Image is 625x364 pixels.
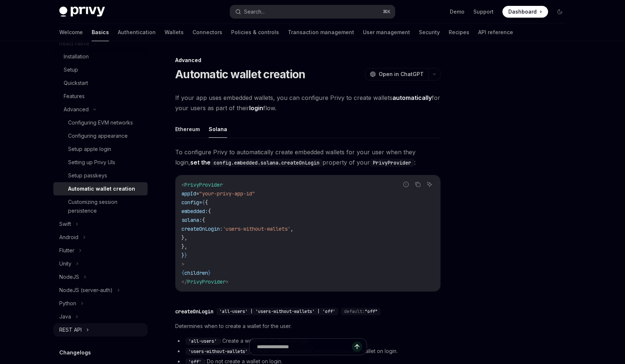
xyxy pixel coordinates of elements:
[209,120,227,138] button: Solana
[59,246,74,255] div: Flutter
[244,7,265,16] div: Search...
[59,312,71,321] div: Java
[181,270,184,276] span: {
[383,9,391,15] span: ⌘ K
[205,199,208,206] span: {
[53,50,148,63] a: Installation
[344,309,365,314] span: default:
[181,252,184,259] span: }
[53,116,148,129] a: Configuring EVM networks
[53,182,148,195] a: Automatic wallet creation
[365,68,428,80] button: Open in ChatGPT
[181,217,202,223] span: solana:
[68,171,107,180] div: Setup passkeys
[288,24,354,41] a: Transaction management
[181,208,208,215] span: embedded:
[181,226,223,232] span: createOnLogin:
[59,299,76,308] div: Python
[231,24,279,41] a: Policies & controls
[290,226,293,232] span: ,
[181,190,196,197] span: appId
[59,233,78,242] div: Android
[370,159,414,167] code: PrivyProvider
[175,308,213,315] div: createOnLogin
[175,120,200,138] button: Ethereum
[413,180,423,189] button: Copy the contents from the code block
[184,181,223,188] span: PrivyProvider
[199,190,255,197] span: "your-privy-app-id"
[184,270,208,276] span: children
[554,6,566,18] button: Toggle dark mode
[68,145,111,154] div: Setup apple login
[352,342,362,352] button: Send message
[175,57,441,64] div: Advanced
[208,208,211,215] span: {
[165,24,184,41] a: Wallets
[449,24,469,41] a: Recipes
[92,24,109,41] a: Basics
[365,309,378,314] span: "off"
[59,7,105,17] img: dark logo
[473,8,494,15] a: Support
[181,261,184,267] span: >
[450,8,465,15] a: Demo
[59,286,113,295] div: NodeJS (server-auth)
[53,156,148,169] a: Setting up Privy UIs
[175,68,305,81] h1: Automatic wallet creation
[53,90,148,103] a: Features
[508,8,537,15] span: Dashboard
[53,129,148,143] a: Configuring appearance
[502,6,548,18] a: Dashboard
[181,234,187,241] span: },
[181,199,199,206] span: config
[59,259,71,268] div: Unity
[226,278,229,285] span: >
[181,181,184,188] span: <
[196,190,199,197] span: =
[59,24,83,41] a: Welcome
[187,278,226,285] span: PrivyProvider
[118,24,156,41] a: Authentication
[478,24,513,41] a: API reference
[208,270,211,276] span: }
[68,198,143,215] div: Customizing session persistence
[223,226,290,232] span: 'users-without-wallets'
[184,252,187,259] span: }
[68,131,128,140] div: Configuring appearance
[199,199,202,206] span: =
[64,79,88,87] div: Quickstart
[181,243,187,250] span: },
[68,158,115,167] div: Setting up Privy UIs
[392,94,432,101] strong: automatically
[68,184,135,193] div: Automatic wallet creation
[175,336,441,345] li: : Create a wallet for all users on login.
[175,147,441,167] span: To configure Privy to automatically create embedded wallets for your user when they login, proper...
[53,63,148,76] a: Setup
[379,71,424,78] span: Open in ChatGPT
[363,24,410,41] a: User management
[53,195,148,217] a: Customizing session persistence
[59,273,79,281] div: NodeJS
[401,180,411,189] button: Report incorrect code
[53,76,148,90] a: Quickstart
[202,217,205,223] span: {
[64,52,89,61] div: Installation
[249,104,263,112] strong: login
[59,220,71,228] div: Swift
[211,159,322,167] code: config.embedded.solana.createOnLogin
[68,118,133,127] div: Configuring EVM networks
[53,143,148,156] a: Setup apple login
[419,24,440,41] a: Security
[64,105,89,114] div: Advanced
[64,65,78,74] div: Setup
[190,159,322,166] strong: set the
[64,92,85,101] div: Features
[175,93,441,113] span: If your app uses embedded wallets, you can configure Privy to create wallets for your users as pa...
[175,322,441,331] span: Determines when to create a wallet for the user.
[59,348,91,357] h5: Changelogs
[53,169,148,182] a: Setup passkeys
[59,325,82,334] div: REST API
[181,278,187,285] span: </
[425,180,434,189] button: Ask AI
[230,5,395,18] button: Search...⌘K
